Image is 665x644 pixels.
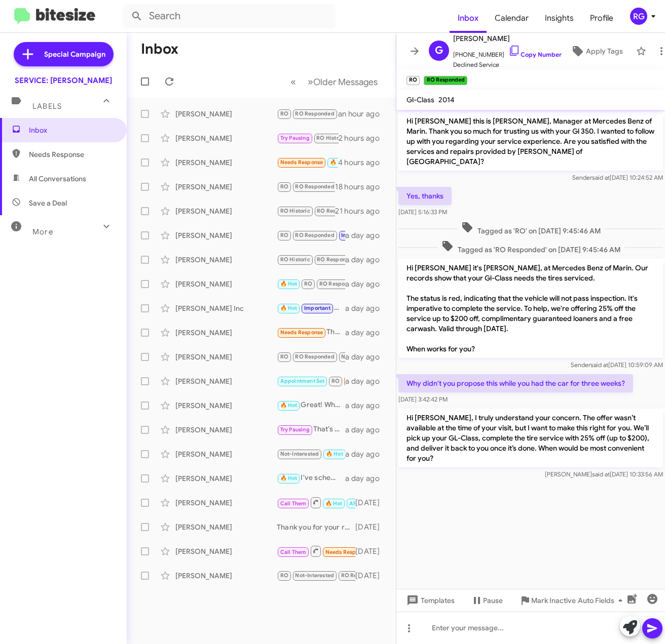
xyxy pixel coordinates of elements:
[345,230,388,240] div: a day ago
[308,75,313,88] span: »
[175,498,277,508] div: [PERSON_NAME]
[396,591,463,610] button: Templates
[355,522,388,532] div: [DATE]
[319,280,358,287] span: RO Responded
[562,42,631,60] button: Apply Tags
[398,374,633,392] p: Why didn't you propose this while you had the car for three weeks?
[280,135,310,141] span: Try Pausing
[424,76,467,85] small: RO Responded
[345,400,388,411] div: a day ago
[453,32,562,45] span: [PERSON_NAME]
[295,183,334,190] span: RO Responded
[317,256,378,263] span: RO Responded Historic
[32,102,62,111] span: Labels
[277,472,345,484] div: I've scheduled your appointment for [DATE] 10:30 AM. We look forward to seeing you then!
[345,279,388,289] div: a day ago
[355,546,388,556] div: [DATE]
[345,303,388,313] div: a day ago
[511,591,584,610] button: Mark Inactive
[123,4,336,28] input: Search
[280,329,323,336] span: Needs Response
[355,498,388,508] div: [DATE]
[571,361,663,369] span: Sender [DATE] 10:59:09 AM
[586,42,623,60] span: Apply Tags
[175,133,277,143] div: [PERSON_NAME]
[545,470,663,478] span: [PERSON_NAME] [DATE] 10:33:56 AM
[44,49,105,59] span: Special Campaign
[355,571,388,581] div: [DATE]
[398,395,448,403] span: [DATE] 3:42:42 PM
[341,572,380,579] span: RO Responded
[457,221,605,236] span: Tagged as 'RO' on [DATE] 9:45:46 AM
[304,305,330,311] span: Important
[280,208,310,214] span: RO Historic
[341,353,380,360] span: Not-Interested
[590,361,608,369] span: said at
[284,71,302,92] button: Previous
[338,157,388,168] div: 4 hours ago
[175,328,277,338] div: [PERSON_NAME]
[537,4,582,33] a: Insights
[572,174,663,181] span: Sender [DATE] 10:24:52 AM
[483,591,503,610] span: Pause
[335,206,388,216] div: 21 hours ago
[277,229,345,241] div: Will do. Thank you!
[339,133,388,143] div: 2 hours ago
[570,591,635,610] button: Auto Fields
[175,425,277,435] div: [PERSON_NAME]
[398,259,663,358] p: Hi [PERSON_NAME] it's [PERSON_NAME], at Mercedes Benz of Marin. Our records show that your Gl-Cla...
[280,159,323,166] span: Needs Response
[175,182,277,192] div: [PERSON_NAME]
[341,232,367,238] span: Important
[277,108,338,119] div: Hi [PERSON_NAME], I truly understand your concern. The offer wasn’t available at the time of your...
[175,571,277,581] div: [PERSON_NAME]
[582,4,621,33] a: Profile
[280,353,288,360] span: RO
[175,230,277,240] div: [PERSON_NAME]
[345,352,388,362] div: a day ago
[453,60,562,70] span: Declined Service
[531,591,576,610] span: Mark Inactive
[295,110,334,117] span: RO Responded
[313,76,378,88] span: Older Messages
[450,4,487,33] span: Inbox
[345,328,388,338] div: a day ago
[295,232,334,238] span: RO Responded
[175,522,277,532] div: [PERSON_NAME]
[345,255,388,265] div: a day ago
[32,227,53,236] span: More
[404,591,455,610] span: Templates
[29,198,67,208] span: Save a Deal
[304,280,312,287] span: RO
[277,545,355,557] div: Inbound Call
[15,75,112,86] div: SERVICE: [PERSON_NAME]
[508,51,562,58] a: Copy Number
[29,174,86,184] span: All Conversations
[277,570,355,581] div: My car is not yet in need of service. Check in your records.
[280,232,288,238] span: RO
[175,352,277,362] div: [PERSON_NAME]
[398,409,663,467] p: Hi [PERSON_NAME], I truly understand your concern. The offer wasn’t available at the time of your...
[175,376,277,386] div: [PERSON_NAME]
[407,95,434,104] span: Gl-Class
[463,591,511,610] button: Pause
[398,208,447,216] span: [DATE] 5:16:33 PM
[175,255,277,265] div: [PERSON_NAME]
[277,496,355,509] div: Ok. Will let you know
[277,278,345,290] div: We're flying back to [GEOGRAPHIC_DATA] and leaving the car here, so it won't be used much. So pro...
[277,327,345,338] div: Thanks anyway
[175,546,277,556] div: [PERSON_NAME]
[295,353,334,360] span: RO Responded
[285,71,384,92] nav: Page navigation example
[277,205,335,217] div: The 30th works for us what time?
[280,572,288,579] span: RO
[277,448,345,460] div: Hi Bong, we do have a coupon on our website that I can honor for $100.00 off brake pad & rotor re...
[326,451,343,457] span: 🔥 Hot
[280,402,298,409] span: 🔥 Hot
[335,182,388,192] div: 18 hours ago
[325,549,368,555] span: Needs Response
[277,254,345,265] div: Can I make an appointment for you?
[338,109,388,119] div: an hour ago
[302,71,384,92] button: Next
[175,473,277,484] div: [PERSON_NAME]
